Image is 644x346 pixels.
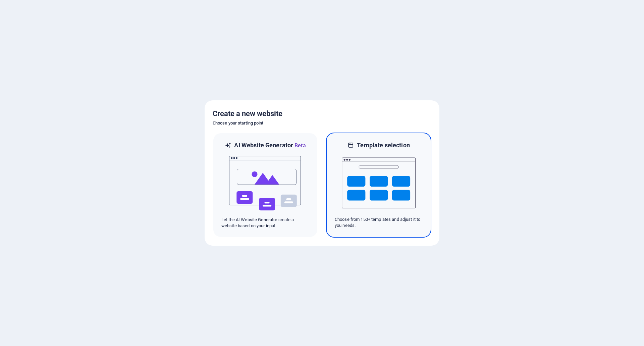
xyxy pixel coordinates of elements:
[213,133,318,238] div: AI Website GeneratorBetaaiLet the AI Website Generator create a website based on your input.
[213,108,431,119] h5: Create a new website
[293,142,306,149] span: Beta
[228,150,302,217] img: ai
[234,141,306,150] h6: AI Website Generator
[213,119,431,127] h6: Choose your starting point
[326,133,431,238] div: Template selectionChoose from 150+ templates and adjust it to you needs.
[357,141,410,149] h6: Template selection
[335,216,423,229] p: Choose from 150+ templates and adjust it to you needs.
[221,217,309,229] p: Let the AI Website Generator create a website based on your input.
